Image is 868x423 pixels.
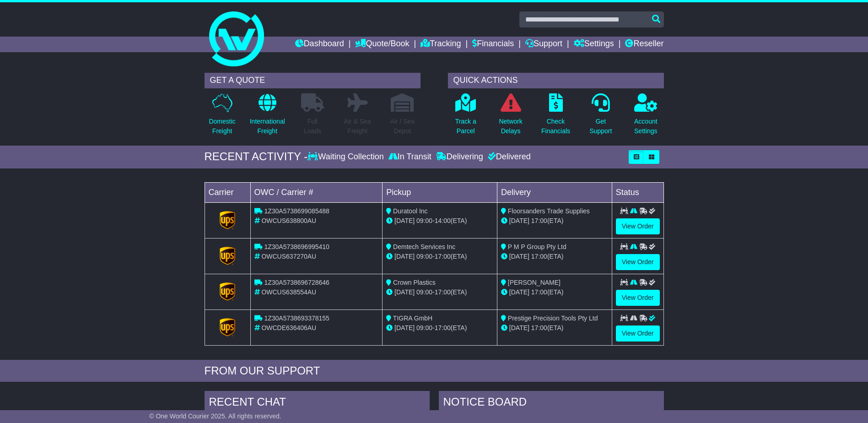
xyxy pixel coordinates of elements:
[250,117,285,136] p: International Freight
[394,324,415,331] span: [DATE]
[416,253,432,260] span: 09:00
[264,315,329,322] span: 1Z30A5738693378155
[264,279,329,286] span: 1Z30A5738696728646
[393,279,436,286] span: Crown Plastics
[416,217,432,224] span: 09:00
[435,253,451,260] span: 17:00
[634,117,658,136] p: Account Settings
[386,216,493,226] div: - (ETA)
[205,391,430,416] div: RECENT CHAT
[208,93,236,141] a: DomesticFreight
[499,117,522,136] p: Network Delays
[386,252,493,261] div: - (ETA)
[416,324,432,331] span: 09:00
[435,217,451,224] span: 14:00
[261,217,316,224] span: OWCUS638800AU
[301,117,324,136] p: Full Loads
[508,207,590,215] span: Floorsanders Trade Supplies
[525,37,562,52] a: Support
[295,37,344,52] a: Dashboard
[205,73,421,88] div: GET A QUOTE
[589,117,612,136] p: Get Support
[541,93,571,141] a: CheckFinancials
[616,218,660,234] a: View Order
[393,315,432,322] span: TIGRA GmbH
[501,323,608,333] div: (ETA)
[497,182,612,202] td: Delivery
[416,288,432,296] span: 09:00
[386,287,493,297] div: - (ETA)
[394,253,415,260] span: [DATE]
[455,117,476,136] p: Track a Parcel
[508,243,566,250] span: P M P Group Pty Ltd
[344,117,371,136] p: Air & Sea Freight
[220,282,235,301] img: GetCarrierServiceLogo
[616,325,660,342] a: View Order
[220,211,235,229] img: GetCarrierServiceLogo
[434,152,485,162] div: Delivering
[393,207,427,215] span: Duratool Inc
[541,117,570,136] p: Check Financials
[383,182,497,202] td: Pickup
[209,117,235,136] p: Domestic Freight
[386,323,493,333] div: - (ETA)
[149,412,281,420] span: © One World Courier 2025. All rights reserved.
[485,152,531,162] div: Delivered
[250,182,383,202] td: OWC / Carrier #
[205,182,250,202] td: Carrier
[261,288,316,296] span: OWCUS638554AU
[261,324,316,331] span: OWCDE636406AU
[261,253,316,260] span: OWCUS637270AU
[393,243,455,250] span: Demtech Services Inc
[508,315,598,322] span: Prestige Precision Tools Pty Ltd
[509,288,529,296] span: [DATE]
[616,290,660,306] a: View Order
[509,253,529,260] span: [DATE]
[531,253,547,260] span: 17:00
[264,207,329,215] span: 1Z30A5738699085488
[501,252,608,261] div: (ETA)
[531,288,547,296] span: 17:00
[501,216,608,226] div: (ETA)
[394,217,415,224] span: [DATE]
[386,152,434,162] div: In Transit
[205,364,664,378] div: FROM OUR SUPPORT
[501,287,608,297] div: (ETA)
[574,37,614,52] a: Settings
[435,324,451,331] span: 17:00
[249,93,286,141] a: InternationalFreight
[220,318,235,336] img: GetCarrierServiceLogo
[498,93,523,141] a: NetworkDelays
[509,324,529,331] span: [DATE]
[508,279,561,286] span: [PERSON_NAME]
[616,254,660,270] a: View Order
[355,37,409,52] a: Quote/Book
[634,93,658,141] a: AccountSettings
[472,37,514,52] a: Financials
[448,73,664,88] div: QUICK ACTIONS
[205,150,308,163] div: RECENT ACTIVITY -
[531,217,547,224] span: 17:00
[625,37,663,52] a: Reseller
[439,391,664,416] div: NOTICE BOARD
[455,93,477,141] a: Track aParcel
[264,243,329,250] span: 1Z30A5738696995410
[435,288,451,296] span: 17:00
[390,117,415,136] p: Air / Sea Depot
[531,324,547,331] span: 17:00
[394,288,415,296] span: [DATE]
[509,217,529,224] span: [DATE]
[220,247,235,265] img: GetCarrierServiceLogo
[421,37,461,52] a: Tracking
[307,152,386,162] div: Waiting Collection
[612,182,663,202] td: Status
[589,93,612,141] a: GetSupport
